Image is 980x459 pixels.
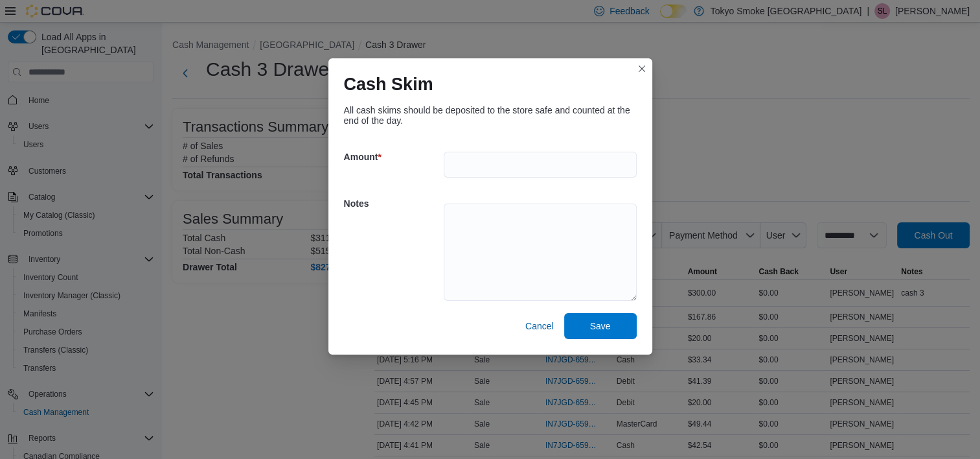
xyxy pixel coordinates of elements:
button: Save [564,313,637,339]
button: Cancel [520,313,559,339]
span: Cancel [525,320,554,333]
h5: Amount [344,144,441,170]
h5: Notes [344,191,441,217]
div: All cash skims should be deposited to the store safe and counted at the end of the day. [344,105,637,126]
span: Save [590,320,611,333]
button: Closes this modal window [634,61,650,76]
h1: Cash Skim [344,74,433,95]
